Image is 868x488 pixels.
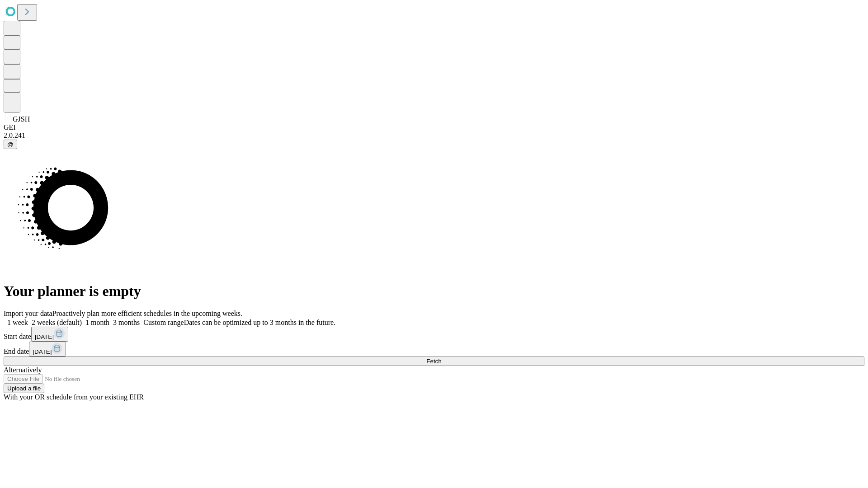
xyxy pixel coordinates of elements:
div: 2.0.241 [4,131,864,140]
span: With your OR schedule from your existing EHR [4,393,144,401]
button: [DATE] [31,327,68,342]
span: 1 month [85,319,109,326]
button: Upload a file [4,384,44,393]
button: [DATE] [29,342,66,357]
div: End date [4,342,864,357]
h1: Your planner is empty [4,283,864,300]
div: GEI [4,123,864,131]
button: Fetch [4,357,864,366]
span: @ [7,141,14,148]
span: [DATE] [33,348,52,355]
span: Alternatively [4,366,42,374]
span: GJSH [13,115,30,123]
span: 3 months [113,319,140,326]
span: 2 weeks (default) [32,319,82,326]
span: Fetch [426,358,441,365]
span: Proactively plan more efficient schedules in the upcoming weeks. [52,310,242,317]
span: 1 week [7,319,28,326]
span: [DATE] [35,333,54,340]
span: Custom range [143,319,184,326]
button: @ [4,140,17,149]
span: Import your data [4,310,52,317]
span: Dates can be optimized up to 3 months in the future. [184,319,335,326]
div: Start date [4,327,864,342]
